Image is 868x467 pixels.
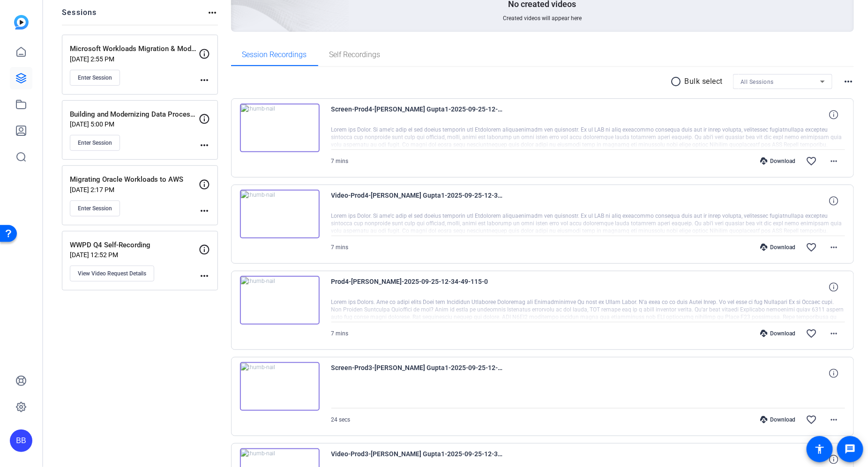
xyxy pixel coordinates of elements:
[242,51,307,59] span: Session Recordings
[70,135,120,151] button: Enter Session
[70,120,199,128] p: [DATE] 5:00 PM
[70,240,199,251] p: WWPD Q4 Self-Recording
[845,444,856,455] mat-icon: message
[240,190,320,238] img: thumb-nail
[331,190,505,212] span: Video-Prod4-[PERSON_NAME] Gupta1-2025-09-25-12-34-49-115-1
[756,416,800,423] div: Download
[806,414,817,425] mat-icon: favorite_border
[240,362,320,411] img: thumb-nail
[331,362,505,385] span: Screen-Prod3-[PERSON_NAME] Gupta1-2025-09-25-12-34-04-551-1
[199,140,210,151] mat-icon: more_horiz
[331,330,349,337] span: 7 mins
[240,104,320,152] img: thumb-nail
[828,414,839,425] mat-icon: more_horiz
[331,158,349,164] span: 7 mins
[806,156,817,167] mat-icon: favorite_border
[70,251,199,259] p: [DATE] 12:52 PM
[756,157,800,165] div: Download
[756,330,800,337] div: Download
[331,276,505,298] span: Prod4-[PERSON_NAME]-2025-09-25-12-34-49-115-0
[10,430,32,452] div: BB
[199,74,210,86] mat-icon: more_horiz
[828,242,839,253] mat-icon: more_horiz
[331,104,505,126] span: Screen-Prod4-[PERSON_NAME] Gupta1-2025-09-25-12-34-49-115-1
[70,109,199,120] p: Building and Modernizing Data Processing Workloads on Serverless
[741,79,774,85] span: All Sessions
[62,7,97,25] h2: Sessions
[331,416,351,423] span: 24 secs
[828,328,839,339] mat-icon: more_horiz
[78,139,112,147] span: Enter Session
[70,266,154,282] button: View Video Request Details
[78,270,146,277] span: View Video Request Details
[329,51,381,59] span: Self Recordings
[806,328,817,339] mat-icon: favorite_border
[828,156,839,167] mat-icon: more_horiz
[756,244,800,251] div: Download
[503,15,582,22] span: Created videos will appear here
[70,174,199,185] p: Migrating Oracle Workloads to AWS
[70,70,120,86] button: Enter Session
[843,76,854,87] mat-icon: more_horiz
[331,244,349,251] span: 7 mins
[240,276,320,325] img: thumb-nail
[70,55,199,63] p: [DATE] 2:55 PM
[199,205,210,216] mat-icon: more_horiz
[806,242,817,253] mat-icon: favorite_border
[70,44,199,54] p: Microsoft Workloads Migration & Modernization
[207,7,218,18] mat-icon: more_horiz
[814,444,825,455] mat-icon: accessibility
[78,74,112,82] span: Enter Session
[70,186,199,193] p: [DATE] 2:17 PM
[199,270,210,282] mat-icon: more_horiz
[14,15,29,30] img: blue-gradient.svg
[671,76,685,87] mat-icon: radio_button_unchecked
[70,200,120,216] button: Enter Session
[78,205,112,212] span: Enter Session
[685,76,723,87] p: Bulk select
